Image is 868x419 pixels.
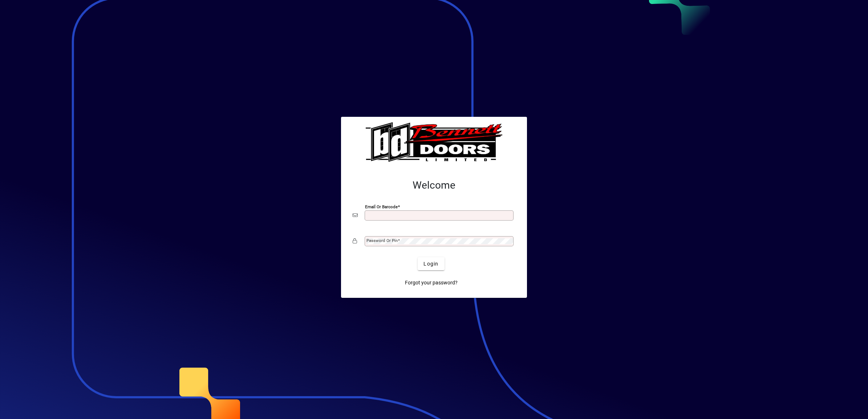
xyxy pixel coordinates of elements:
span: Login [423,260,438,268]
span: Forgot your password? [405,279,458,287]
button: Login [418,257,444,270]
h2: Welcome [353,179,515,192]
mat-label: Email or Barcode [365,204,398,209]
mat-label: Password or Pin [366,238,398,243]
a: Forgot your password? [402,276,461,289]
